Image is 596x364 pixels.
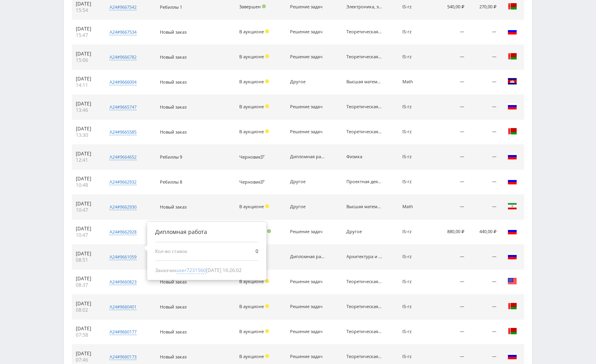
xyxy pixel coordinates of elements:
[110,179,137,185] div: a24#9662932
[508,27,517,36] img: rus.png
[160,54,186,60] span: Новый заказ
[402,354,425,359] div: IS-rz
[155,248,223,255] span: Кол-во ставок
[76,201,98,207] div: [DATE]
[402,29,425,34] div: IS-rz
[76,101,98,107] div: [DATE]
[160,79,186,85] span: Новый заказ
[429,245,468,270] td: —
[468,270,500,295] td: —
[177,267,206,274] span: user7231560
[76,332,98,338] div: 07:58
[468,120,500,145] td: —
[225,248,258,255] span: 0
[76,1,98,7] div: [DATE]
[346,254,382,259] div: Архитектура и строительство
[346,179,382,184] div: Проектная деятельность
[110,229,137,235] div: a24#9662928
[346,79,382,84] div: Высшая математика
[346,229,382,234] div: Другое
[110,329,137,335] div: a24#9660177
[160,4,182,10] span: Ребиллы 1
[508,226,517,236] img: rus.png
[429,20,468,45] td: —
[346,104,382,109] div: Теоретическая механика
[429,195,468,220] td: —
[290,229,326,234] div: Решение задач
[290,279,326,284] div: Решение задач
[468,245,500,270] td: —
[402,229,425,234] div: IS-rz
[110,4,137,10] div: a24#9667542
[239,79,264,84] span: В аукционе
[290,104,326,109] div: Решение задач
[76,176,98,182] div: [DATE]
[160,154,182,160] span: Ребиллы 9
[265,279,269,283] span: Холд
[290,254,326,259] div: Дипломная работа
[76,7,98,13] div: 15:54
[508,126,517,136] img: blr.png
[76,276,98,282] div: [DATE]
[508,52,517,61] img: blr.png
[429,295,468,320] td: —
[429,70,468,95] td: —
[346,154,382,159] div: Физика
[239,4,261,10] span: Завершен
[508,301,517,311] img: blr.png
[160,354,186,360] span: Новый заказ
[110,54,137,60] div: a24#9666782
[508,251,517,261] img: rus.png
[290,179,326,184] div: Другое
[76,232,98,238] div: 10:47
[346,279,382,284] div: Теоретическая механика
[290,79,326,84] div: Другое
[468,170,500,195] td: —
[76,251,98,257] div: [DATE]
[346,129,382,134] div: Теоретическая механика
[346,354,382,359] div: Теоретическая механика
[110,279,137,285] div: a24#9660823
[429,95,468,120] td: —
[239,180,267,185] div: Черновик
[508,2,517,11] img: blr.png
[262,4,266,8] span: Подтвержден
[290,329,326,334] div: Решение задач
[468,320,500,345] td: —
[290,4,326,10] div: Решение задач
[346,204,382,209] div: Высшая математика
[265,54,269,58] span: Холд
[239,278,264,284] span: В аукционе
[508,102,517,111] img: rus.png
[76,132,98,138] div: 13:30
[267,229,271,233] span: Подтвержден
[239,328,264,334] span: В аукционе
[76,301,98,307] div: [DATE]
[155,267,258,274] div: Заказчик [DATE] 16:26:02
[110,204,137,210] div: a24#9662930
[110,29,137,35] div: a24#9667534
[160,129,186,135] span: Новый заказ
[402,4,425,10] div: IS-rz
[239,353,264,359] span: В аукционе
[110,254,137,260] div: a24#9661059
[468,20,500,45] td: —
[468,95,500,120] td: —
[468,70,500,95] td: —
[508,151,517,161] img: rus.png
[76,76,98,82] div: [DATE]
[76,226,98,232] div: [DATE]
[346,29,382,34] div: Теоретическая механика
[290,154,326,159] div: Дипломная работа
[508,77,517,86] img: khm.png
[402,154,425,159] div: IS-rz
[429,45,468,70] td: —
[429,120,468,145] td: —
[160,329,186,335] span: Новый заказ
[346,4,382,10] div: Электроника, электротехника, радиотехника
[429,270,468,295] td: —
[290,204,326,209] div: Другое
[346,54,382,59] div: Теоретическая механика
[290,129,326,134] div: Решение задач
[160,279,186,285] span: Новый заказ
